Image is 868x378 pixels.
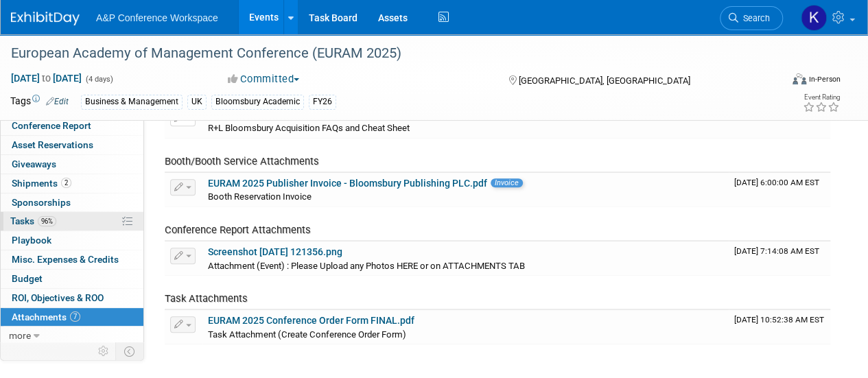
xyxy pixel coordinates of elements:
[729,173,830,207] td: Upload Timestamp
[211,95,304,109] div: Bloomsbury Academic
[1,117,143,135] a: Conference Report
[734,246,819,256] span: Upload Timestamp
[81,95,183,109] div: Business & Management
[208,191,312,202] span: Booth Reservation Invoice
[12,292,104,303] span: ROI, Objectives & ROO
[1,155,143,174] a: Giveaways
[46,97,69,106] a: Edit
[1,289,143,307] a: ROI, Objectives & ROO
[92,342,116,360] td: Personalize Event Tab Strip
[729,310,830,344] td: Upload Timestamp
[12,120,91,131] span: Conference Report
[518,75,690,86] span: [GEOGRAPHIC_DATA], [GEOGRAPHIC_DATA]
[12,311,80,322] span: Attachments
[12,273,43,284] span: Budget
[1,193,143,212] a: Sponsorships
[803,94,840,101] div: Event Rating
[70,311,80,322] span: 7
[12,235,51,246] span: Playbook
[10,215,56,226] span: Tasks
[96,12,218,23] span: A&P Conference Workspace
[40,73,53,84] span: to
[6,41,770,66] div: European Academy of Management Conference (EURAM 2025)
[187,95,207,109] div: UK
[208,261,525,271] span: Attachment (Event) : Please Upload any Photos HERE or on ATTACHMENTS TAB
[719,71,841,92] div: Event Format
[1,174,143,193] a: Shipments2
[208,178,487,189] a: EURAM 2025 Publisher Invoice - Bloomsbury Publishing PLC.pdf
[1,327,143,345] a: more
[11,12,80,25] img: ExhibitDay
[10,72,82,84] span: [DATE] [DATE]
[165,292,248,305] span: Task Attachments
[729,241,830,276] td: Upload Timestamp
[729,104,830,138] td: Upload Timestamp
[116,342,144,360] td: Toggle Event Tabs
[165,224,311,236] span: Conference Report Attachments
[84,75,113,84] span: (4 days)
[734,315,824,324] span: Upload Timestamp
[12,158,56,169] span: Giveaways
[793,73,806,84] img: Format-Inperson.png
[208,246,342,257] a: Screenshot [DATE] 121356.png
[801,5,827,31] img: Kate Hunneyball
[1,231,143,250] a: Playbook
[12,197,71,208] span: Sponsorships
[734,178,819,187] span: Upload Timestamp
[223,72,305,86] button: Committed
[738,13,770,23] span: Search
[491,178,523,187] span: Invoice
[720,6,783,30] a: Search
[1,250,143,269] a: Misc. Expenses & Credits
[9,330,31,341] span: more
[1,136,143,154] a: Asset Reservations
[309,95,336,109] div: FY26
[61,178,71,188] span: 2
[12,139,93,150] span: Asset Reservations
[808,74,841,84] div: In-Person
[165,155,319,167] span: Booth/Booth Service Attachments
[38,216,56,226] span: 96%
[1,212,143,231] a: Tasks96%
[12,254,119,265] span: Misc. Expenses & Credits
[208,123,410,133] span: R+L Bloomsbury Acquisition FAQs and Cheat Sheet
[12,178,71,189] span: Shipments
[10,94,69,110] td: Tags
[1,308,143,327] a: Attachments7
[208,315,414,326] a: EURAM 2025 Conference Order Form FINAL.pdf
[208,329,406,340] span: Task Attachment (Create Conference Order Form)
[1,270,143,288] a: Budget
